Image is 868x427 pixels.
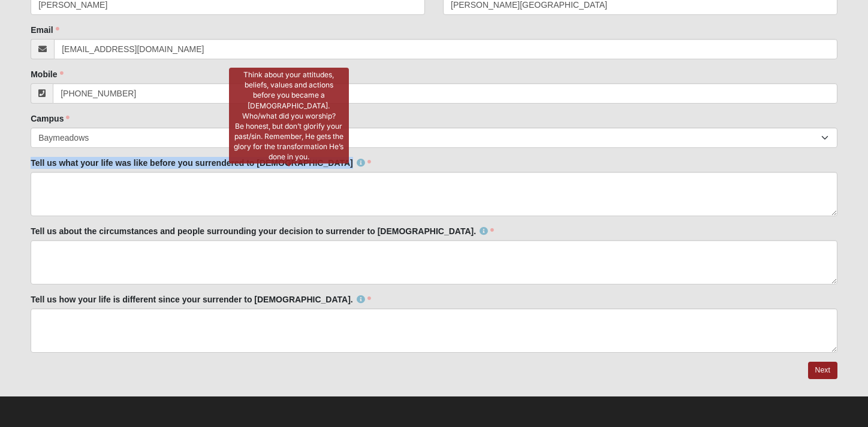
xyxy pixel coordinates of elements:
[31,225,494,237] label: Tell us about the circumstances and people surrounding your decision to surrender to [DEMOGRAPHIC...
[229,68,349,163] div: Think about your attitudes, beliefs, values and actions before you became a [DEMOGRAPHIC_DATA]. W...
[31,157,371,169] label: Tell us what your life was like before you surrendered to [DEMOGRAPHIC_DATA]
[808,362,837,379] a: Next
[31,68,63,80] label: Mobile
[31,293,371,305] label: Tell us how your life is different since your surrender to [DEMOGRAPHIC_DATA].
[31,24,59,36] label: Email
[31,113,70,125] label: Campus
